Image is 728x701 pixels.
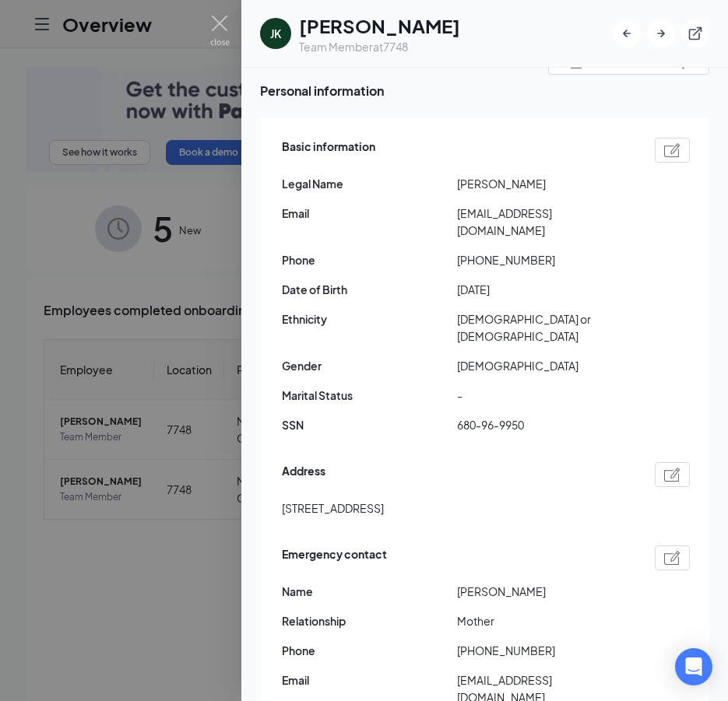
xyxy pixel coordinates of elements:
[299,12,460,39] h1: [PERSON_NAME]
[299,39,460,54] div: Team Member at 7748
[457,357,632,374] span: [DEMOGRAPHIC_DATA]
[457,642,632,659] span: [PHONE_NUMBER]
[653,26,669,41] svg: ArrowRight
[282,612,457,629] span: Relationship
[270,26,281,41] div: JK
[619,26,635,41] svg: ArrowLeftNew
[282,205,457,222] span: Email
[457,387,632,404] span: -
[681,19,709,47] button: ExternalLink
[282,671,457,689] span: Email
[282,281,457,298] span: Date of Birth
[457,175,632,192] span: [PERSON_NAME]
[282,545,387,570] span: Emergency contact
[613,19,641,47] button: ArrowLeftNew
[647,19,675,47] button: ArrowRight
[457,281,632,298] span: [DATE]
[457,612,632,629] span: Mother
[457,251,632,268] span: [PHONE_NUMBER]
[282,499,384,517] span: [STREET_ADDRESS]
[282,462,325,487] span: Address
[457,583,632,600] span: [PERSON_NAME]
[282,583,457,600] span: Name
[282,175,457,192] span: Legal Name
[688,26,703,41] svg: ExternalLink
[260,81,709,100] span: Personal information
[457,205,632,239] span: [EMAIL_ADDRESS][DOMAIN_NAME]
[282,416,457,433] span: SSN
[282,310,457,328] span: Ethnicity
[282,138,375,163] span: Basic information
[282,251,457,268] span: Phone
[282,387,457,404] span: Marital Status
[282,357,457,374] span: Gender
[457,310,632,345] span: [DEMOGRAPHIC_DATA] or [DEMOGRAPHIC_DATA]
[457,416,632,433] span: 680-96-9950
[675,648,712,685] div: Open Intercom Messenger
[282,642,457,659] span: Phone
